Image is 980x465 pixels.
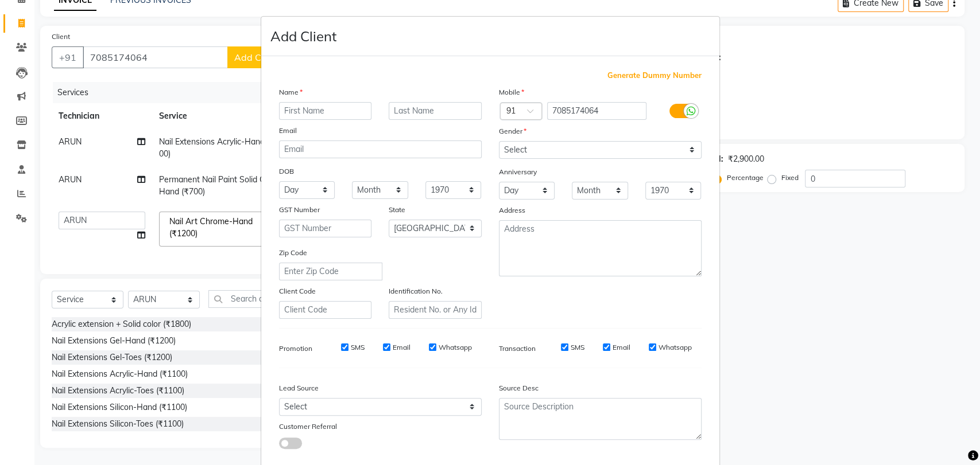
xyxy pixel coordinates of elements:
label: Address [499,205,525,216]
input: GST Number [279,220,372,237]
label: SMS [571,342,584,353]
label: Anniversary [499,167,537,177]
input: Client Code [279,301,372,319]
label: Gender [499,126,526,136]
label: Zip Code [279,248,307,258]
label: Client Code [279,286,316,296]
label: Mobile [499,87,524,97]
label: Transaction [499,343,536,354]
h4: Add Client [270,26,336,46]
label: Whatsapp [659,342,692,353]
label: GST Number [279,205,320,215]
label: Email [279,126,297,136]
label: SMS [351,342,365,353]
input: Resident No. or Any Id [389,301,482,319]
input: Mobile [547,102,646,120]
label: Whatsapp [439,342,472,353]
label: State [389,205,405,215]
label: Email [393,342,410,353]
label: Promotion [279,343,312,354]
span: Generate Dummy Number [607,70,702,81]
label: Identification No. [389,286,443,296]
label: Name [279,87,303,97]
label: Customer Referral [279,421,337,432]
label: Lead Source [279,383,319,393]
label: Source Desc [499,383,539,393]
label: Email [613,342,630,353]
input: Enter Zip Code [279,263,382,280]
input: Last Name [389,102,482,120]
label: DOB [279,166,294,177]
input: Email [279,140,482,158]
input: First Name [279,102,372,120]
